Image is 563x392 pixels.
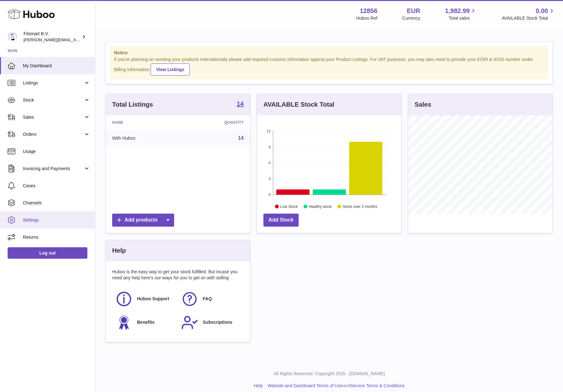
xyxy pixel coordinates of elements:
[23,234,90,240] span: Returns
[181,290,241,308] a: FAQ
[137,319,154,325] span: Benefits
[445,7,477,21] a: 1,982.99 Total sales
[280,204,298,209] text: Low Stock
[106,115,182,130] th: Name
[449,15,477,21] span: Total sales
[445,7,470,15] span: 1,982.99
[23,80,84,86] span: Listings
[237,101,244,108] a: 14
[263,100,334,109] h3: AVAILABLE Stock Total
[112,214,174,227] a: Add products
[8,32,17,42] img: jonathan@leaderoo.com
[23,166,84,172] span: Invoicing and Payments
[100,371,558,377] p: All Rights Reserved. Copyright 2025 - [DOMAIN_NAME]
[137,296,169,302] span: Huboo Support
[24,37,127,42] span: [PERSON_NAME][EMAIL_ADDRESS][DOMAIN_NAME]
[268,383,343,388] a: Website and Dashboard Terms of Use
[268,177,270,181] text: 3
[254,383,263,388] a: Help
[24,31,81,43] div: Fitsmart B.V.
[115,290,175,308] a: Huboo Support
[536,7,548,15] span: 0.00
[263,214,299,227] a: Add Stock
[23,183,90,189] span: Cases
[502,15,555,21] span: AVAILABLE Stock Total
[203,319,232,325] span: Subscriptions
[23,200,90,206] span: Channels
[265,383,404,389] li: and
[267,129,270,133] text: 12
[23,131,84,137] span: Orders
[356,15,377,21] div: Huboo Ref
[502,7,555,21] a: 0.00 AVAILABLE Stock Total
[407,7,420,15] strong: EUR
[112,100,153,109] h3: Total Listings
[23,217,90,223] span: Settings
[238,135,244,141] a: 14
[23,63,90,69] span: My Dashboard
[402,15,420,21] div: Currency
[114,56,544,76] div: If you're planning on sending your products internationally please add required customs informati...
[268,193,270,196] text: 0
[203,296,212,302] span: FAQ
[343,204,377,209] text: Stock over 2 months
[23,149,90,155] span: Usage
[23,114,84,120] span: Sales
[23,97,84,103] span: Stock
[268,145,270,149] text: 9
[237,101,244,107] strong: 14
[106,130,182,146] td: With Huboo
[415,100,431,109] h3: Sales
[151,63,190,76] a: View Listings
[182,115,250,130] th: Quantity
[350,383,405,388] a: Service Terms & Conditions
[8,247,87,259] a: Log out
[309,204,332,209] text: Healthy stock
[268,161,270,165] text: 6
[112,246,126,255] h3: Help
[360,7,377,15] strong: 12856
[181,314,241,331] a: Subscriptions
[115,314,175,331] a: Benefits
[112,269,244,281] p: Huboo is the easy way to get your stock fulfilled. But incase you need any help here's our ways f...
[114,50,544,56] strong: Notice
